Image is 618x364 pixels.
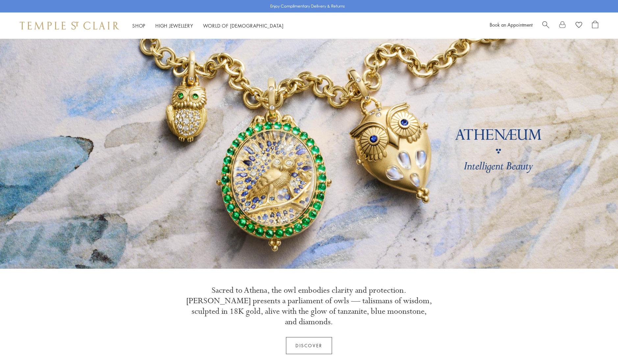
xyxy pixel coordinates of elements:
[132,22,284,30] nav: Main navigation
[592,21,598,31] a: Open Shopping Bag
[186,285,432,327] p: Sacred to Athena, the owl embodies clarity and protection. [PERSON_NAME] presents a parliament of...
[585,333,611,357] iframe: Gorgias live chat messenger
[542,21,549,31] a: Search
[286,337,332,354] a: Discover
[270,3,345,10] p: Enjoy Complimentary Delivery & Returns
[132,22,145,29] a: ShopShop
[490,21,532,28] a: Book an Appointment
[576,21,582,31] a: View Wishlist
[203,22,284,29] a: World of [DEMOGRAPHIC_DATA]World of [DEMOGRAPHIC_DATA]
[20,22,119,30] img: Temple St. Clair
[155,22,193,29] a: High JewelleryHigh Jewellery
